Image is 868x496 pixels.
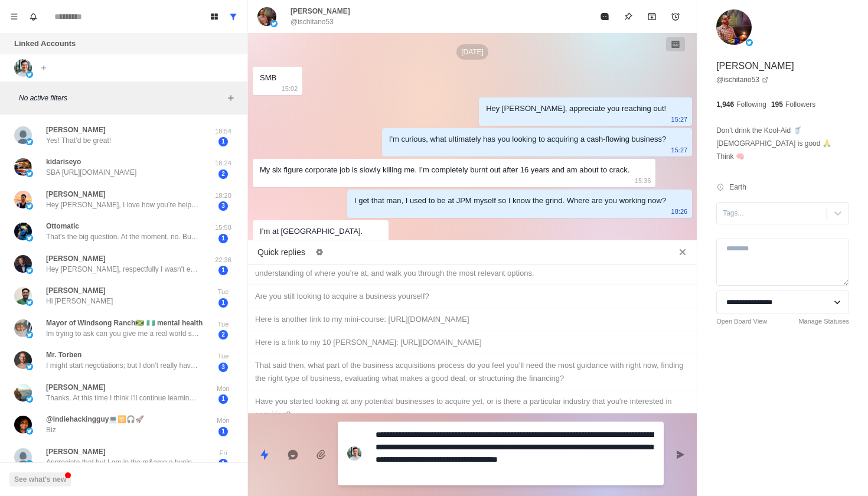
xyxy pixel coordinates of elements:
p: No active filters [19,93,224,103]
p: [PERSON_NAME] [46,285,106,296]
p: 15:02 [282,82,298,95]
a: @ischitano53 [716,74,769,85]
p: [PERSON_NAME] [46,382,106,393]
button: Add media [309,443,333,466]
div: I'm curious, what ultimately has you looking to acquiring a cash-flowing business? [389,133,666,146]
img: picture [14,158,32,176]
p: 18:54 [208,126,238,136]
span: 3 [218,201,228,211]
img: picture [26,71,33,78]
p: 18:26 [671,205,688,218]
p: kidariseyo [46,156,81,167]
span: 1 [218,137,228,146]
img: picture [26,396,33,403]
img: picture [26,428,33,435]
img: picture [746,39,753,46]
p: Appreciate that but I am in the m&amp;a business so am familiar with all the debt and financing s... [46,457,200,468]
button: Add reminder [664,5,687,28]
p: 18:20 [208,191,238,201]
img: picture [26,138,33,145]
p: [PERSON_NAME] [291,6,350,17]
p: 195 [771,99,783,110]
button: Pin [616,5,640,28]
span: 2 [218,330,228,340]
p: Earth [729,182,746,192]
img: picture [347,446,361,461]
button: See what's new [9,472,71,487]
p: Tue [208,351,238,361]
img: picture [14,255,32,273]
img: picture [257,7,276,26]
button: Notifications [24,7,43,26]
img: picture [26,203,33,210]
p: Ottomatic [46,221,79,231]
p: Quick replies [257,246,305,259]
button: Close quick replies [673,243,692,262]
p: Hi [PERSON_NAME] [46,296,113,306]
div: Are you still looking to acquire a business yourself? [255,290,690,303]
p: 15:36 [635,174,651,187]
p: 19:09 [368,236,384,249]
p: 15:58 [208,223,238,233]
span: 1 [218,394,228,404]
p: Mon [208,384,238,394]
a: Manage Statuses [798,316,849,327]
img: picture [14,287,32,305]
img: picture [14,384,32,402]
p: 15:27 [671,113,688,126]
p: I might start negotiations; but I don’t really have the down payment at this point; so may have t... [46,360,200,371]
div: That said then, what part of the business acquisitions process do you feel you’ll need the most g... [255,359,690,385]
p: Thanks. At this time I think I'll continue learning a bit on my own but I'll be in touch if I'm i... [46,393,200,403]
p: SBA [URL][DOMAIN_NAME] [46,167,136,178]
button: Show all conversations [224,7,243,26]
div: SMB [260,71,276,84]
p: Following [736,99,766,110]
button: Edit quick replies [310,243,329,262]
img: picture [14,448,32,466]
span: 2 [218,169,228,179]
span: 1 [218,234,228,243]
img: picture [14,351,32,369]
div: My six figure corporate job is slowly killing me. I’m completely burnt out after 16 years and am ... [260,164,629,177]
div: Have you started looking at any potential businesses to acquire yet, or is there a particular ind... [255,395,690,421]
p: Mon [208,416,238,426]
img: picture [26,460,33,467]
img: picture [26,267,33,274]
div: Here is a link to my 10 [PERSON_NAME]: [URL][DOMAIN_NAME] [255,336,690,349]
p: [PERSON_NAME] [716,59,794,73]
div: Hey [PERSON_NAME], appreciate you reaching out! [486,102,666,115]
img: picture [26,331,33,338]
p: Im trying to ask can you give me a real world scenario of one you've done so I can conceptualize ... [46,328,200,339]
span: 1 [218,266,228,275]
p: Don’t drink the Kool-Aid 🥤 [DEMOGRAPHIC_DATA] is good 🙏 Think 🧠 [716,124,849,163]
p: 22:36 [208,255,238,265]
p: Hey [PERSON_NAME], respectfully I wasn't expecting to get thrown into a sales funnel. Was thinkin... [46,264,200,275]
p: Linked Accounts [14,38,76,50]
img: picture [14,191,32,208]
span: 1 [218,427,228,436]
img: picture [26,363,33,370]
img: picture [14,126,32,144]
p: Mayor of Windsong Ranch🇯🇲 🇳🇬 mental health [46,318,203,328]
div: Here is another link to my mini-course: [URL][DOMAIN_NAME] [255,313,690,326]
img: picture [716,9,752,45]
img: picture [14,416,32,433]
div: I’m at [GEOGRAPHIC_DATA]. [260,225,363,238]
span: 3 [218,363,228,372]
p: Fri [208,448,238,458]
a: Open Board View [716,316,767,327]
p: Followers [785,99,815,110]
p: Mr. Torben [46,350,81,360]
p: @indiehackingguy💻🛜🎧🚀 [46,414,144,425]
p: [PERSON_NAME] [46,253,106,264]
button: Archive [640,5,664,28]
button: Reply with AI [281,443,305,466]
p: Yes! That’d be great! [46,135,111,146]
p: [PERSON_NAME] [46,446,106,457]
img: picture [14,319,32,337]
p: 1,946 [716,99,734,110]
span: 1 [218,298,228,308]
p: Biz [46,425,56,435]
p: 15:27 [671,143,688,156]
p: That's the big question. At the moment, no. But in the semi-near future, probably. [46,231,200,242]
